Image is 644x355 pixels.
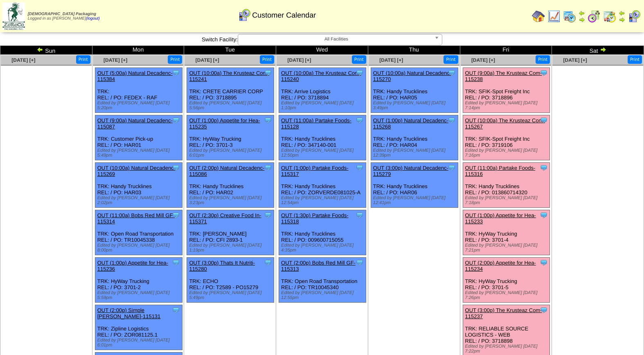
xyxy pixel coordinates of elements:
div: Edited by [PERSON_NAME] [DATE] 5:49pm [97,148,182,158]
img: home.gif [532,10,545,23]
a: OUT (10:00a) The Krusteaz Com-115267 [465,117,545,130]
img: arrowleft.gif [37,46,43,53]
button: Print [260,55,274,64]
div: TRK: Customer Pick-up REL: / PO: HAR01 [95,115,182,160]
div: Edited by [PERSON_NAME] [DATE] 8:00pm [97,243,182,253]
a: OUT (10:00a) The Krusteaz Com-115240 [281,70,361,82]
img: arrowright.gif [600,46,606,53]
td: Thu [368,46,460,55]
div: Edited by [PERSON_NAME] [DATE] 5:59pm [97,290,182,300]
a: OUT (9:00a) Natural Decadenc-115087 [97,117,173,130]
img: arrowleft.gif [579,10,585,16]
span: [DEMOGRAPHIC_DATA] Packaging [28,12,96,16]
a: OUT (11:00a) Bobs Red Mill GF-115314 [97,212,175,225]
div: Edited by [PERSON_NAME] [DATE] 7:14pm [465,101,550,110]
div: TRK: CRETE CARRIER CORP REL: / PO: 3718895 [187,68,274,113]
div: Edited by [PERSON_NAME] [DATE] 12:41pm [373,195,458,205]
a: OUT (1:00p) Appetite for Hea-115233 [465,212,536,225]
div: Edited by [PERSON_NAME] [DATE] 1:10pm [281,101,366,110]
button: Print [628,55,642,64]
div: TRK: HyWay Trucking REL: / PO: 3701-5 [463,258,550,303]
a: OUT (1:00p) Appetite for Hea-115235 [189,117,260,130]
img: arrowright.gif [579,16,585,23]
img: Tooltip [264,211,272,219]
a: [DATE] [+] [196,57,219,63]
a: OUT (3:00p) Natural Decadenc-115279 [373,165,448,177]
a: OUT (10:00a) Natural Decadenc-115270 [373,70,451,82]
a: OUT (11:00a) Partake Foods-115128 [281,117,351,130]
img: Tooltip [172,211,180,219]
div: Edited by [PERSON_NAME] [DATE] 7:16pm [465,148,550,158]
img: Tooltip [356,258,364,267]
img: Tooltip [540,116,548,124]
button: Print [76,55,90,64]
a: OUT (9:00a) The Krusteaz Com-115238 [465,70,542,82]
img: Tooltip [172,258,180,267]
div: Edited by [PERSON_NAME] [DATE] 5:56pm [189,101,274,110]
img: Tooltip [540,211,548,219]
div: Edited by [PERSON_NAME] [DATE] 5:49pm [189,290,274,300]
img: calendarcustomer.gif [238,9,251,22]
img: Tooltip [172,164,180,172]
a: OUT (10:00a) Natural Decadenc-115269 [97,165,176,177]
img: Tooltip [264,164,272,172]
img: arrowleft.gif [619,10,625,16]
img: Tooltip [356,211,364,219]
div: TRK: ECHO REL: / PO: T2589 - PO15279 [187,258,274,303]
div: TRK: Handy Trucklines REL: / PO: 009600715055 [279,210,366,255]
td: Wed [276,46,368,55]
button: Print [168,55,182,64]
span: Customer Calendar [252,11,316,20]
td: Sun [0,46,92,55]
a: OUT (3:00p) The Krusteaz Com-115237 [465,307,542,319]
img: zoroco-logo-small.webp [2,2,25,30]
img: Tooltip [172,69,180,77]
div: TRK: HyWay Trucking REL: / PO: 3701-2 [95,258,182,303]
td: Sat [552,46,644,55]
a: [DATE] [+] [11,57,35,63]
img: Tooltip [356,116,364,124]
a: OUT (11:00a) Partake Foods-115316 [465,165,536,177]
span: [DATE] [+] [563,57,587,63]
div: Edited by [PERSON_NAME] [DATE] 7:22pm [465,344,550,354]
div: TRK: Handy Trucklines REL: / PO: HAR02 [187,163,274,208]
a: OUT (1:30p) Partake Foods-115318 [281,212,349,225]
a: OUT (1:00p) Natural Decadenc-115268 [373,117,448,130]
img: Tooltip [448,69,456,77]
a: OUT (2:00p) Simple [PERSON_NAME]-115131 [97,307,161,319]
a: OUT (2:00p) Appetite for Hea-115234 [465,260,536,272]
div: TRK: Handy Trucklines REL: / PO: ZORVERDE081025-A [279,163,366,208]
a: (logout) [86,16,100,21]
img: line_graph.gif [547,10,561,23]
img: calendarcustomer.gif [628,10,641,23]
td: Fri [460,46,552,55]
img: calendarinout.gif [603,10,616,23]
a: [DATE] [+] [287,57,311,63]
div: Edited by [PERSON_NAME] [DATE] 7:18pm [465,195,550,205]
img: Tooltip [540,258,548,267]
div: TRK: Open Road Transportation REL: / PO: TR10045338 [95,210,182,255]
img: Tooltip [356,69,364,77]
div: TRK: Handy Trucklines REL: / PO: 347140-001 [279,115,366,160]
img: Tooltip [448,116,456,124]
img: calendarblend.gif [588,10,601,23]
div: TRK: Handy Trucklines REL: / PO: HAR04 [371,115,458,160]
div: TRK: Handy Trucklines REL: / PO: HAR05 [371,68,458,113]
div: TRK: Handy Trucklines REL: / PO: HAR06 [371,163,458,208]
span: [DATE] [+] [379,57,403,63]
div: Edited by [PERSON_NAME] [DATE] 12:50pm [281,148,366,158]
button: Print [352,55,366,64]
img: Tooltip [172,306,180,314]
div: TRK: [PERSON_NAME] REL: / PO: CFI 2893-1 [187,210,274,255]
img: Tooltip [540,164,548,172]
div: Edited by [PERSON_NAME] [DATE] 1:19pm [189,243,274,253]
a: [DATE] [+] [104,57,127,63]
img: Tooltip [264,69,272,77]
button: Print [536,55,550,64]
div: TRK: SFIK-Spot Freight Inc REL: / PO: 3718896 [463,68,550,113]
div: TRK: Zipline Logistics REL: / PO: ZOR081125.1 [95,305,182,350]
